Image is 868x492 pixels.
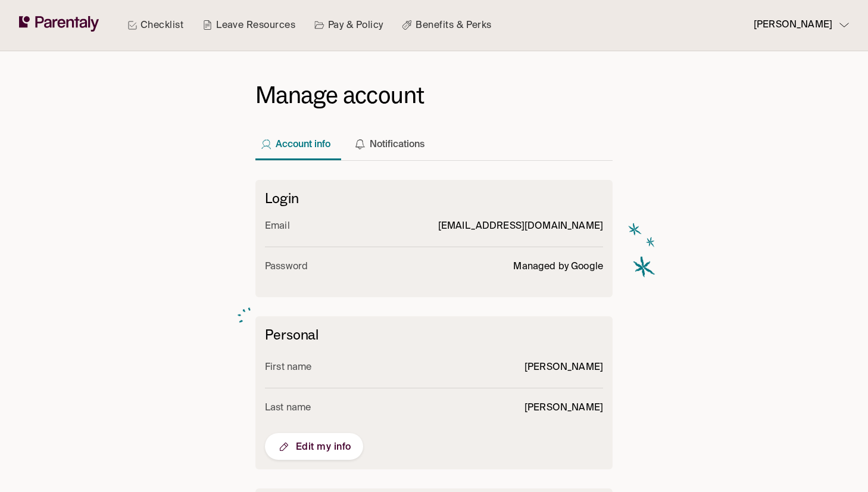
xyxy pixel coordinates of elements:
button: Account info [255,117,340,160]
button: Notifications [349,117,434,160]
h6: Personal [265,326,603,343]
h2: Login [265,189,603,207]
h1: Manage account [255,81,613,110]
p: Email [265,219,290,235]
p: Last name [265,400,311,416]
p: [PERSON_NAME] [524,360,603,376]
p: First name [265,360,312,376]
button: Edit my info [265,433,363,460]
p: [PERSON_NAME] [524,400,603,416]
p: [EMAIL_ADDRESS][DOMAIN_NAME] [438,219,603,235]
p: Password [265,259,308,275]
span: Edit my info [277,440,351,454]
p: [PERSON_NAME] [754,17,832,33]
p: Managed by Google [513,259,603,275]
